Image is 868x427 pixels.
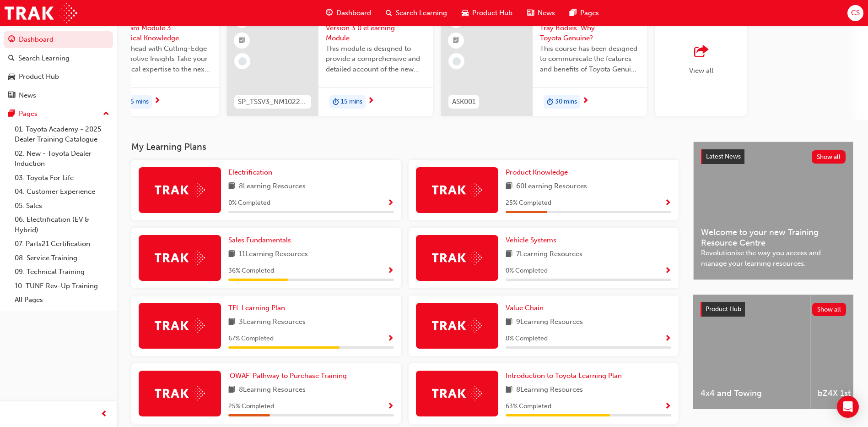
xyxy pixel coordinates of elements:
span: next-icon [367,97,374,105]
span: 'OWAF' Pathway to Purchase Training [228,372,347,380]
span: News [538,8,555,18]
button: Pages [4,105,113,122]
a: Value Chain [506,303,547,313]
a: Trak [5,3,77,23]
span: prev-icon [101,409,108,420]
span: booktick-icon [453,35,459,47]
a: 09. Technical Training [11,265,113,279]
span: book-icon [506,384,512,396]
span: 35 mins [127,97,149,107]
a: 0ASK001Genuine Accessories - Tray Bodies. Why Toyota Genuine?This course has been designed to com... [441,5,647,116]
span: learningRecordVerb_NONE-icon [453,57,461,66]
a: 4x4 and Towing [693,295,810,409]
span: 4x4 and Towing [701,388,803,399]
a: 01. Toyota Academy - 2025 Dealer Training Catalogue [11,122,113,147]
img: Trak [432,386,482,400]
span: 11 Learning Resources [239,249,308,260]
img: Trak [432,183,482,197]
span: Electrification [228,168,272,176]
span: 8 Learning Resources [516,384,583,396]
div: Open Intercom Messenger [837,396,859,418]
span: Value Chain [506,304,544,312]
a: news-iconNews [520,4,562,22]
img: Trak [155,386,205,400]
span: 25 % Completed [506,198,551,208]
span: learningRecordVerb_NONE-icon [238,57,247,66]
span: Stay Ahead with Cutting-Edge Automotive Insights Take your technical expertise to the next level ... [112,44,211,75]
button: Show all [812,303,846,316]
a: Dashboard [4,31,113,48]
button: Show Progress [664,197,671,209]
span: booktick-icon [239,35,245,47]
button: DashboardSearch LearningProduct HubNews [4,29,113,105]
span: Genuine Accessories - Tray Bodies. Why Toyota Genuine? [540,12,640,44]
span: book-icon [228,384,235,396]
span: pages-icon [570,7,577,19]
a: Vehicle Systems [506,235,560,246]
img: Trak [155,318,205,333]
a: Sales Fundamentals [228,235,295,246]
span: outbound-icon [694,45,708,58]
button: Show Progress [664,333,671,345]
span: book-icon [506,317,512,328]
span: book-icon [506,249,512,260]
img: Trak [155,251,205,265]
a: Electrification [228,167,276,178]
span: SP_TSSV3_NM1022_EL [238,97,307,107]
img: Trak [432,318,482,333]
a: 0SP_TSSV3_NM1022_ELToyota Safety Sense Version 3.0 eLearning ModuleThis module is designed to pro... [227,5,433,116]
a: 05. Sales [11,199,113,213]
span: Sales Fundamentals [228,236,291,244]
h3: My Learning Plans [131,142,679,152]
span: CS [851,8,860,18]
a: News [4,87,113,104]
a: 04. Customer Experience [11,185,113,199]
a: 07. Parts21 Certification [11,237,113,251]
button: Show Progress [664,401,671,412]
a: 'OWAF' Pathway to Purchase Training [228,371,350,381]
a: Product HubShow all [701,302,846,317]
span: up-icon [103,108,109,120]
span: book-icon [506,181,512,192]
span: search-icon [8,55,15,63]
span: guage-icon [8,36,15,44]
span: Search Learning [396,8,447,18]
span: 60 Learning Resources [516,181,587,192]
span: Show Progress [664,199,671,208]
a: car-iconProduct Hub [454,4,520,22]
span: news-icon [527,7,534,19]
span: Toyota Safety Sense Version 3.0 eLearning Module [326,12,426,44]
a: 02. New - Toyota Dealer Induction [11,147,113,171]
span: 7 Learning Resources [516,249,582,260]
a: 06. Electrification (EV & Hybrid) [11,213,113,237]
span: guage-icon [326,7,333,19]
button: Show Progress [387,265,394,277]
span: duration-icon [547,96,553,108]
a: Introduction to Toyota Learning Plan [506,371,625,381]
span: Product Knowledge [506,168,568,176]
span: Welcome to your new Training Resource Centre [701,227,846,248]
span: View all [689,66,713,75]
span: Product Hub [706,305,741,313]
button: CS [847,5,863,21]
span: car-icon [8,73,15,81]
span: Revolutionise the way you access and manage your learning resources. [701,248,846,268]
span: 30 mins [555,97,577,107]
span: Show Progress [664,335,671,343]
span: 25 % Completed [228,401,274,412]
span: 36 % Completed [228,266,274,276]
div: Pages [19,109,38,119]
button: Show Progress [664,265,671,277]
span: next-icon [154,97,161,105]
span: TFL Learning Plan [228,304,285,312]
span: Product Hub [472,8,512,18]
span: 63 % Completed [506,401,551,412]
a: 03. Toyota For Life [11,171,113,185]
a: Search Learning [4,50,113,67]
span: Show Progress [387,335,394,343]
span: 0 % Completed [506,334,548,344]
span: This module is designed to provide a comprehensive and detailed account of the new enhanced Toyot... [326,44,426,75]
span: book-icon [228,317,235,328]
div: Search Learning [18,53,70,64]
